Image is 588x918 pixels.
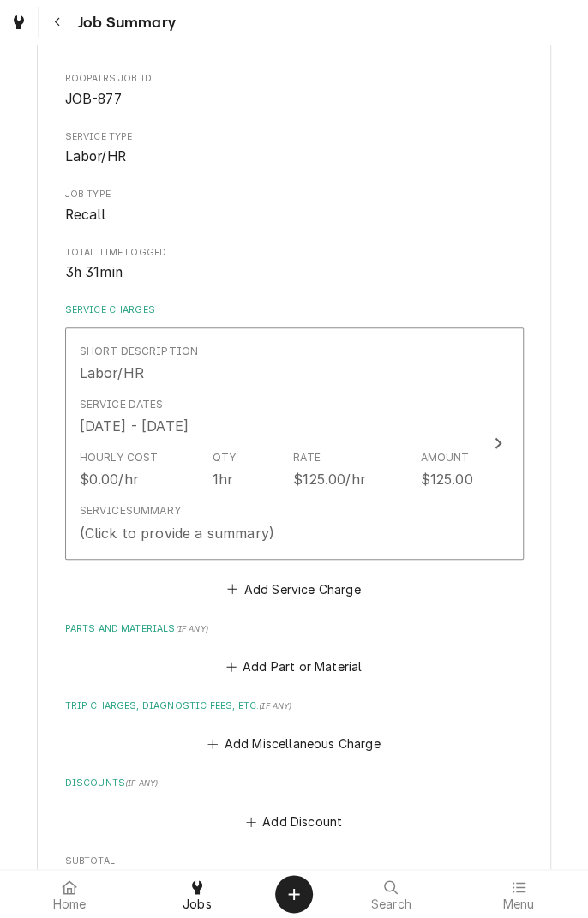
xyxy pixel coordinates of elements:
[420,469,472,489] div: $125.00
[275,875,313,913] button: Create Object
[80,416,189,436] div: [DATE] - [DATE]
[65,246,524,283] div: Total Time Logged
[456,873,582,915] a: Menu
[65,699,524,756] div: Trip Charges, Diagnostic Fees, etc.
[80,363,144,383] div: Labor/HR
[65,777,524,790] label: Discounts
[65,246,524,260] span: Total Time Logged
[65,72,524,86] span: Roopairs Job ID
[65,699,524,713] label: Trip Charges, Diagnostic Fees, etc.
[183,897,212,911] span: Jobs
[213,469,233,489] div: 1hr
[80,523,274,543] div: (Click to provide a summary)
[3,7,34,38] a: Go to Jobs
[420,450,469,465] div: Amount
[213,450,239,465] div: Qty.
[80,397,164,412] div: Service Dates
[73,11,176,34] span: Job Summary
[53,897,87,911] span: Home
[225,577,363,601] button: Add Service Charge
[65,327,524,560] button: Update Line Item
[502,897,534,911] span: Menu
[80,344,199,359] div: Short Description
[293,450,321,465] div: Rate
[80,503,181,519] div: Service Summary
[223,655,364,679] button: Add Part or Material
[65,91,122,107] span: JOB-877
[205,732,383,756] button: Add Miscellaneous Charge
[80,469,139,489] div: $0.00/hr
[42,7,73,38] button: Navigate back
[125,778,158,788] span: ( if any )
[293,469,366,489] div: $125.00/hr
[65,148,126,165] span: Labor/HR
[65,264,123,280] span: 3h 31min
[176,624,208,633] span: ( if any )
[328,873,454,915] a: Search
[65,89,524,110] span: Roopairs Job ID
[65,147,524,167] span: Service Type
[371,897,411,911] span: Search
[243,809,345,833] button: Add Discount
[80,450,159,465] div: Hourly Cost
[65,207,106,223] span: Recall
[65,130,524,167] div: Service Type
[259,701,291,711] span: ( if any )
[65,303,524,601] div: Service Charges
[65,855,524,891] div: Subtotal
[65,130,524,144] span: Service Type
[65,205,524,225] span: Job Type
[7,873,133,915] a: Home
[65,855,524,868] span: Subtotal
[135,873,261,915] a: Jobs
[65,622,524,679] div: Parts and Materials
[65,72,524,109] div: Roopairs Job ID
[65,188,524,201] span: Job Type
[65,262,524,283] span: Total Time Logged
[65,188,524,225] div: Job Type
[65,777,524,833] div: Discounts
[65,303,524,317] label: Service Charges
[65,622,524,636] label: Parts and Materials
